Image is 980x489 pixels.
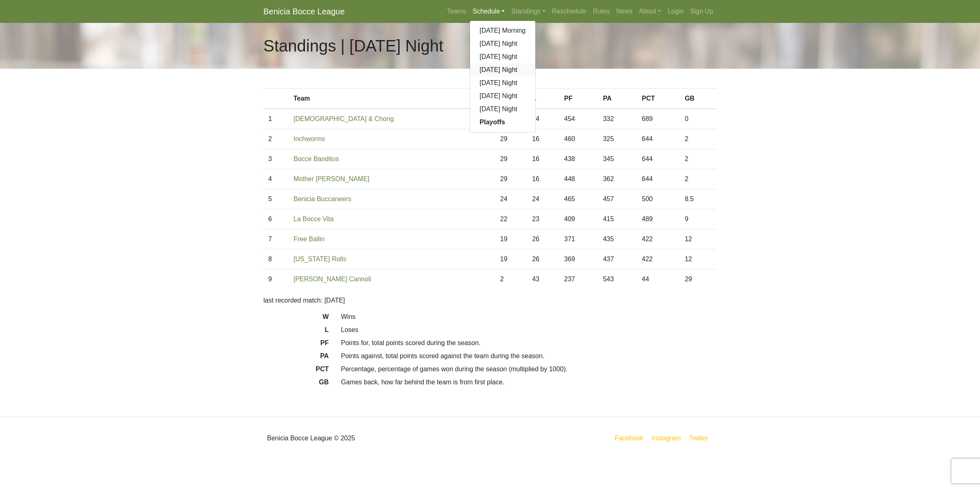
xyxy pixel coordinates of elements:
th: PF [559,89,598,109]
a: [DATE] Night [470,76,536,90]
td: 644 [637,169,680,189]
td: 457 [598,189,637,209]
td: 4 [263,169,289,189]
td: 644 [637,129,680,149]
td: 19 [495,229,527,249]
td: 644 [637,149,680,169]
td: 689 [637,109,680,129]
td: 415 [598,209,637,229]
th: PA [598,89,637,109]
td: 438 [559,149,598,169]
a: [DATE] Night [470,103,536,116]
td: 237 [559,269,598,289]
td: 24 [495,189,527,209]
td: 2 [680,129,717,149]
div: Schedule [470,20,536,132]
td: 435 [598,229,637,249]
strong: Playoffs [480,119,505,126]
dd: Percentage, percentage of games won during the season (multiplied by 1000). [335,364,723,374]
td: 7 [263,229,289,249]
td: 26 [527,249,559,269]
div: Benicia Bocce League © 2025 [257,424,490,453]
a: Free Ballin [294,236,325,242]
td: 16 [527,149,559,169]
a: [DATE] Night [470,50,536,63]
dd: Games back, how far behind the team is from first place. [335,377,723,387]
dt: GB [257,377,335,390]
td: 0 [680,109,717,129]
td: 12 [680,229,717,249]
td: 3 [263,149,289,169]
th: PCT [637,89,680,109]
dt: PA [257,351,335,364]
td: 6 [263,209,289,229]
a: Teams [443,3,469,20]
a: Bocce Banditos [294,155,339,162]
a: [DATE] Night [470,90,536,103]
td: 2 [263,129,289,149]
a: [DATE] Night [470,63,536,76]
td: 325 [598,129,637,149]
td: 543 [598,269,637,289]
td: 16 [527,129,559,149]
a: About [636,3,664,20]
a: Rules [590,3,613,20]
a: Facebook [613,433,645,443]
td: 29 [495,149,527,169]
td: 422 [637,229,680,249]
a: Twitter [688,433,715,443]
a: [US_STATE] Rolls [294,256,346,262]
td: 500 [637,189,680,209]
td: 9 [263,269,289,289]
dd: Points against, total points scored against the team during the season. [335,351,723,361]
th: Team [289,89,495,109]
td: 465 [559,189,598,209]
td: 8 [263,249,289,269]
td: 422 [637,249,680,269]
a: Standings [508,3,548,20]
td: 14 [527,109,559,129]
td: 454 [559,109,598,129]
td: 345 [598,149,637,169]
td: 9 [680,209,717,229]
a: News [613,3,636,20]
td: 23 [527,209,559,229]
td: 29 [495,129,527,149]
td: 369 [559,249,598,269]
dt: L [257,325,335,338]
a: Benicia Buccaneers [294,195,351,202]
a: Benicia Bocce League [263,3,345,20]
p: last recorded match: [DATE] [263,296,717,305]
td: 2 [680,149,717,169]
a: [PERSON_NAME] Cannoli [294,276,371,283]
a: [DATE] Night [470,37,536,50]
dd: Points for, total points scored during the season. [335,338,723,348]
td: 29 [495,169,527,189]
td: 24 [527,189,559,209]
th: L [527,89,559,109]
a: Playoffs [470,116,536,129]
td: 489 [637,209,680,229]
td: 2 [495,269,527,289]
a: [DATE] Morning [470,24,536,37]
dd: Loses [335,325,723,335]
td: 460 [559,129,598,149]
a: Mother [PERSON_NAME] [294,175,370,182]
td: 362 [598,169,637,189]
td: 8.5 [680,189,717,209]
td: 409 [559,209,598,229]
td: 44 [637,269,680,289]
dt: W [257,312,335,325]
a: Instagram [650,433,682,443]
td: 332 [598,109,637,129]
td: 5 [263,189,289,209]
td: 19 [495,249,527,269]
a: Login [664,3,687,20]
td: 43 [527,269,559,289]
td: 371 [559,229,598,249]
dd: Wins [335,312,723,322]
a: Schedule [470,3,508,20]
a: [DEMOGRAPHIC_DATA] & Chong [294,115,394,122]
a: Reschedule [549,3,590,20]
h1: Standings | [DATE] Night [263,36,443,56]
